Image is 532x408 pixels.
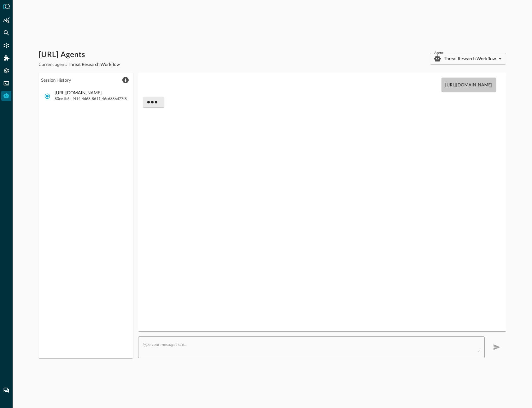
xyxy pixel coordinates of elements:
button: New Chat [120,75,131,85]
p: [URL][DOMAIN_NAME] [55,90,127,96]
p: Current agent: [38,61,120,67]
p: [URL][DOMAIN_NAME] [445,81,492,88]
div: FSQL [1,78,11,88]
span: 80ee1b6c-f414-4d68-8611-46c6386d77f8 [55,96,127,102]
div: Query Agent [1,91,11,101]
div: Addons [2,53,12,63]
label: Agent [434,50,443,56]
div: Chat [1,385,11,395]
h1: [URL] Agents [38,50,120,60]
div: Summary Insights [1,15,11,25]
p: Threat Research Workflow [444,55,496,62]
div: Federated Search [1,28,11,38]
legend: Session History [41,77,71,83]
span: Threat Research Workflow [68,61,120,67]
div: Connectors [1,40,11,50]
div: Settings [1,66,11,76]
